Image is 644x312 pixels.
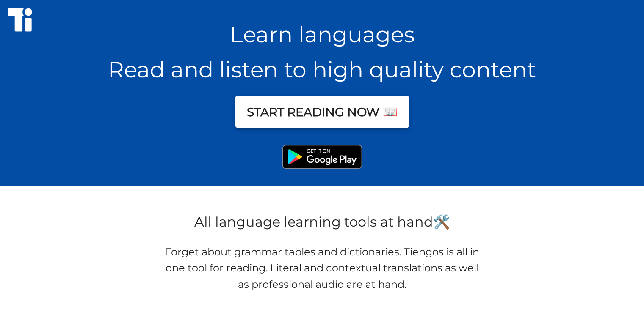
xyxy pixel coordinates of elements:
img: logo [8,8,32,32]
img: google play button [282,145,362,169]
h2: All language learning tools at hand [161,211,483,233]
button: START READING NOWbook [235,96,409,128]
span: book [383,102,398,121]
p: Forget about grammar tables and dictionaries. Tiengos is all in one tool for reading. Literal and... [161,244,483,293]
span: tools [433,213,450,230]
